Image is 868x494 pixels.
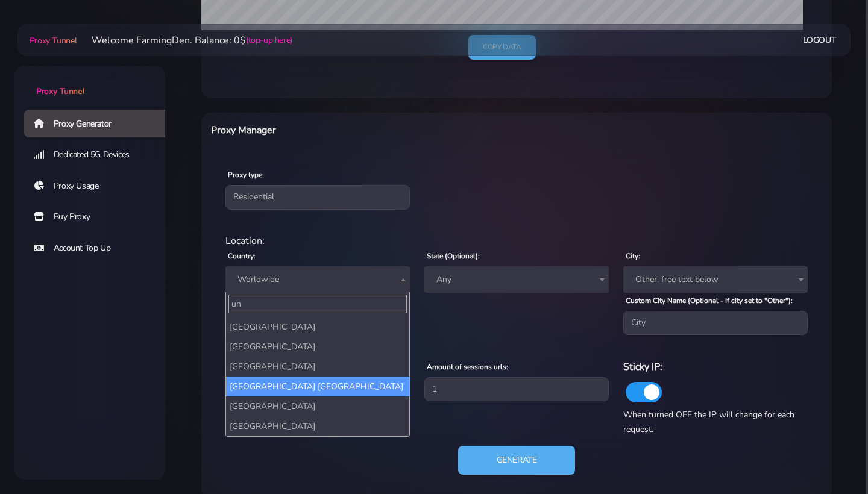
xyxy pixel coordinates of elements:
[226,357,409,377] li: [GEOGRAPHIC_DATA]
[623,409,794,435] span: When turned OFF the IP will change for each request.
[427,251,480,261] label: State (Optional):
[246,34,292,46] a: (top-up here)
[24,110,175,137] a: Proxy Generator
[14,66,165,98] a: Proxy Tunnel
[631,271,800,288] span: Other, free text below
[228,295,407,313] input: Search
[226,377,409,396] li: [GEOGRAPHIC_DATA] [GEOGRAPHIC_DATA]
[228,169,264,180] label: Proxy type:
[228,251,256,261] label: Country:
[36,86,84,97] span: Proxy Tunnel
[458,446,576,475] button: Generate
[623,266,808,293] span: Other, free text below
[810,436,853,479] iframe: Webchat Widget
[27,31,77,50] a: Proxy Tunnel
[218,234,815,248] div: Location:
[226,337,409,357] li: [GEOGRAPHIC_DATA]
[803,29,837,51] a: Logout
[24,203,175,231] a: Buy Proxy
[623,311,808,335] input: City
[30,35,77,46] span: Proxy Tunnel
[24,234,175,262] a: Account Top Up
[626,295,793,306] label: Custom City Name (Optional - If city set to "Other"):
[226,416,409,436] li: [GEOGRAPHIC_DATA]
[24,141,175,169] a: Dedicated 5G Devices
[226,317,409,337] li: [GEOGRAPHIC_DATA]
[77,33,292,48] li: Welcome FarmingDen. Balance: 0$
[218,345,815,359] div: Proxy Settings:
[211,122,562,138] h6: Proxy Manager
[427,361,508,372] label: Amount of sessions urls:
[424,266,609,293] span: Any
[626,251,640,261] label: City:
[233,271,403,288] span: Worldwide
[623,359,808,375] h6: Sticky IP:
[225,266,410,293] span: Worldwide
[226,396,409,416] li: [GEOGRAPHIC_DATA]
[432,271,602,288] span: Any
[24,172,175,200] a: Proxy Usage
